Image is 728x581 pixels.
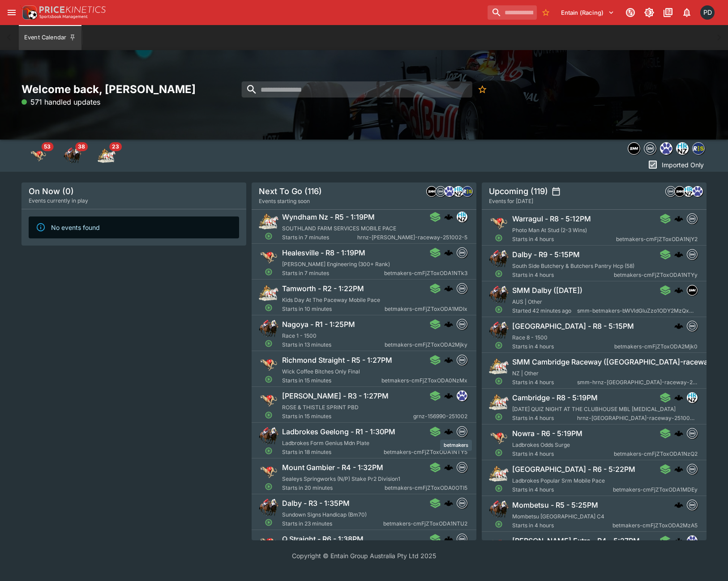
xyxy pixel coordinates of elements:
[612,521,698,530] span: betmakers-cmFjZToxODA2MzA5
[614,271,698,280] span: betmakers-cmFjZToxODA1NTYy
[41,142,53,151] span: 53
[488,5,537,20] input: search
[660,4,676,21] button: Documentation
[282,404,359,411] span: ROSE & THISTLE SPRINT PBD
[489,356,509,376] img: harness_racing.png
[700,5,715,20] div: Paul Dicioccio
[259,498,278,517] img: horse_racing.png
[457,248,467,258] img: betmakers.png
[687,393,697,403] img: hrnz.png
[674,250,683,259] img: logo-cerberus.svg
[454,187,463,196] img: hrnz.png
[265,268,273,276] svg: Open
[265,447,273,455] svg: Open
[282,356,392,365] h6: Richmond Straight - R5 - 1:27PM
[474,81,490,98] button: No Bookmarks
[687,250,697,259] img: betmakers.png
[628,142,640,155] div: samemeetingmulti
[457,319,467,330] div: betmakers
[512,378,577,387] span: Starts in 4 hours
[444,391,453,400] div: cerberus
[265,339,273,348] svg: Open
[282,499,350,508] h6: Dalby - R3 - 1:35PM
[674,429,683,438] div: cerberus
[687,464,697,474] img: betmakers.png
[674,536,683,545] img: logo-cerberus.svg
[435,186,446,197] div: betmakers
[427,187,437,196] img: samemeetingmulti.png
[444,212,453,221] img: logo-cerberus.svg
[282,483,385,492] span: Starts in 20 minutes
[457,534,467,544] div: betmakers
[495,484,503,492] svg: Open
[282,269,384,278] span: Starts in 7 minutes
[29,186,74,196] h5: On Now (0)
[489,428,509,448] img: greyhound_racing.png
[677,143,688,154] img: hrnz.png
[444,356,453,365] div: cerberus
[512,322,634,331] h6: [GEOGRAPHIC_DATA] - R8 - 5:15PM
[577,378,698,387] span: smm-hrnz-cambridge-raceway-251002
[674,250,683,259] div: cerberus
[512,500,598,510] h6: Mombetsu - R5 - 5:25PM
[674,286,683,295] div: cerberus
[381,376,467,385] span: betmakers-cmFjZToxODA0NzMx
[282,376,381,385] span: Starts in 15 minutes
[457,283,467,294] div: betmakers
[444,356,453,365] img: logo-cerberus.svg
[489,500,509,519] img: horse_racing.png
[512,370,539,377] span: NZ | Other
[512,485,613,494] span: Starts in 4 hours
[282,511,367,518] span: Sundown Signs Handicap (Bm70)
[457,284,467,293] img: betmakers.png
[495,341,503,349] svg: Open
[687,392,698,403] div: hrnz
[676,142,689,155] div: hrnz
[436,187,445,196] img: betmakers.png
[687,464,698,475] div: betmakers
[512,465,635,474] h6: [GEOGRAPHIC_DATA] - R6 - 5:22PM
[444,284,453,293] div: cerberus
[687,285,698,296] div: samemeetingmulti
[512,227,587,233] span: Photo Man At Stud (2-3 Wins)
[259,390,278,410] img: greyhound_racing.png
[444,212,453,221] div: cerberus
[39,15,88,19] img: Sportsbook Management
[282,412,413,421] span: Starts in 15 minutes
[29,196,88,205] span: Events currently in play
[512,450,614,458] span: Starts in 4 hours
[512,342,614,351] span: Starts in 4 hours
[444,320,453,329] div: cerberus
[674,214,683,223] img: logo-cerberus.svg
[282,297,380,303] span: Kids Day At The Paceway Mobile Pace
[19,25,81,50] button: Event Calendar
[282,534,364,544] h6: Q Straight - R6 - 1:38PM
[259,197,310,206] span: Events starting soon
[265,232,273,240] svg: Open
[512,235,616,244] span: Starts in 4 hours
[384,448,467,457] span: betmakers-cmFjZToxODA1NTY5
[512,513,604,520] span: Mombetsu [GEOGRAPHIC_DATA] C4
[644,143,656,154] img: betmakers.png
[357,233,467,242] span: hrnz-young-quinn-raceway-251002-5
[674,286,683,295] img: logo-cerberus.svg
[687,214,697,224] img: betmakers.png
[687,285,697,295] img: samemeetingmulti.png
[39,6,106,13] img: PriceKinetics
[512,334,548,341] span: Race 8 - 1500
[30,147,47,165] img: greyhound_racing
[21,97,100,107] p: 571 handled updates
[445,187,454,196] img: grnz.png
[457,462,467,472] img: betmakers.png
[444,427,453,436] img: logo-cerberus.svg
[457,498,467,508] img: betmakers.png
[444,534,453,543] img: logo-cerberus.svg
[512,271,614,280] span: Starts in 4 hours
[679,4,695,21] button: Notifications
[613,485,698,494] span: betmakers-cmFjZToxODA1MDEy
[495,520,503,528] svg: Open
[282,340,385,349] span: Starts in 13 minutes
[495,449,503,457] svg: Open
[495,270,503,278] svg: Open
[282,440,369,446] span: Ladbrokes Form Genius Mdn Plate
